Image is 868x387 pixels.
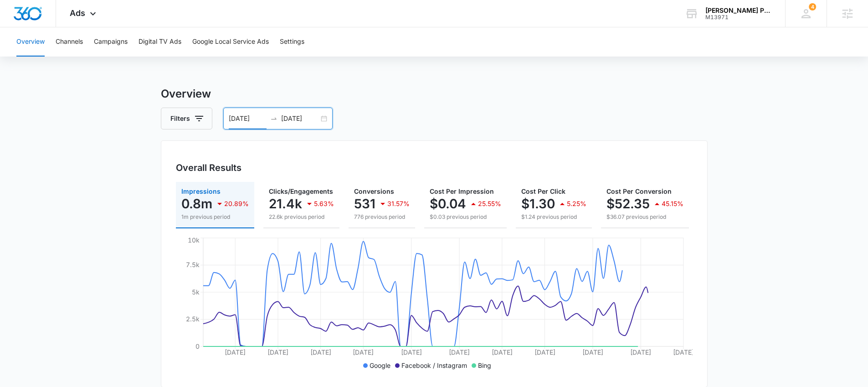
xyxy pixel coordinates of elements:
[314,201,334,207] p: 5.63%
[370,361,390,370] p: Google
[354,213,410,221] p: 776 previous period
[673,348,694,356] tspan: [DATE]
[705,7,772,14] div: account name
[606,187,672,195] span: Cost Per Conversion
[705,14,772,21] div: account id
[606,196,650,211] p: $52.35
[387,201,410,207] p: 31.57%
[430,187,494,195] span: Cost Per Impression
[192,288,200,296] tspan: 5k
[521,213,586,221] p: $1.24 previous period
[280,27,304,57] button: Settings
[161,108,212,129] button: Filters
[186,261,200,268] tspan: 7.5k
[491,348,512,356] tspan: [DATE]
[225,348,246,356] tspan: [DATE]
[478,201,501,207] p: 25.55%
[192,27,269,57] button: Google Local Service Ads
[224,201,249,207] p: 20.89%
[354,196,375,211] p: 531
[606,213,683,221] p: $36.07 previous period
[229,114,267,124] input: Start date
[267,348,288,356] tspan: [DATE]
[70,8,85,18] span: Ads
[139,27,181,57] button: Digital TV Ads
[401,348,421,356] tspan: [DATE]
[269,213,334,221] p: 22.6k previous period
[161,86,708,102] h3: Overview
[567,201,586,207] p: 5.25%
[521,187,565,195] span: Cost Per Click
[186,315,200,323] tspan: 2.5k
[181,213,249,221] p: 1m previous period
[353,348,374,356] tspan: [DATE]
[354,187,394,195] span: Conversions
[188,236,200,244] tspan: 10k
[809,3,816,10] span: 4
[195,342,200,350] tspan: 0
[269,187,333,195] span: Clicks/Engagements
[94,27,128,57] button: Campaigns
[176,161,241,175] h3: Overall Results
[430,196,466,211] p: $0.04
[270,115,277,122] span: to
[269,196,302,211] p: 21.4k
[56,27,83,57] button: Channels
[401,361,467,370] p: Facebook / Instagram
[534,348,555,356] tspan: [DATE]
[809,3,816,10] div: notifications count
[582,348,603,356] tspan: [DATE]
[630,348,651,356] tspan: [DATE]
[662,201,683,207] p: 45.15%
[430,213,501,221] p: $0.03 previous period
[270,115,277,122] span: swap-right
[478,361,491,370] p: Bing
[281,114,319,124] input: End date
[521,196,555,211] p: $1.30
[16,27,45,57] button: Overview
[449,348,470,356] tspan: [DATE]
[181,187,221,195] span: Impressions
[181,196,212,211] p: 0.8m
[310,348,331,356] tspan: [DATE]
